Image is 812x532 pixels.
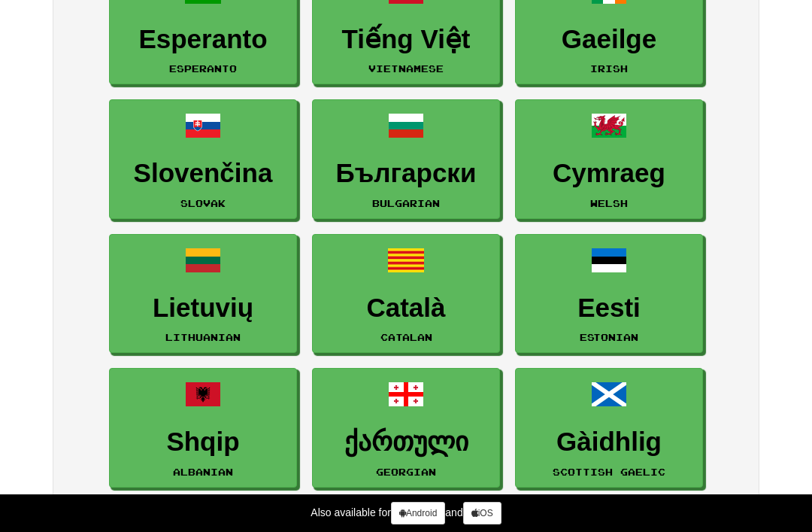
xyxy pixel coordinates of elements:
h3: Shqip [117,427,289,457]
small: Welsh [590,198,628,208]
h3: Български [320,159,492,188]
h3: Català [320,293,492,323]
h3: Slovenčina [117,159,289,188]
a: iOS [463,502,501,524]
h3: Gàidhlig [523,427,695,457]
a: CatalàCatalan [312,234,500,354]
a: ShqipAlbanian [109,368,297,488]
a: GàidhligScottish Gaelic [515,368,703,488]
small: Vietnamese [368,63,444,74]
h3: Lietuvių [117,293,289,323]
small: Slovak [180,198,226,208]
h3: Gaeilge [523,25,695,54]
h3: ქართული [320,427,492,457]
h3: Tiếng Việt [320,25,492,54]
small: Georgian [376,467,436,477]
small: Bulgarian [372,198,440,208]
small: Esperanto [169,63,237,74]
small: Albanian [173,467,233,477]
a: CymraegWelsh [515,99,703,219]
a: SlovenčinaSlovak [109,99,297,219]
a: ქართულიGeorgian [312,368,500,488]
small: Estonian [580,332,638,342]
small: Catalan [380,332,432,342]
h3: Eesti [523,293,695,323]
small: Scottish Gaelic [553,467,665,477]
a: БългарскиBulgarian [312,99,500,219]
a: EestiEstonian [515,234,703,354]
h3: Esperanto [117,25,289,54]
a: Android [391,502,445,524]
small: Irish [590,63,628,74]
a: LietuviųLithuanian [109,234,297,354]
small: Lithuanian [165,332,241,342]
h3: Cymraeg [523,159,695,188]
